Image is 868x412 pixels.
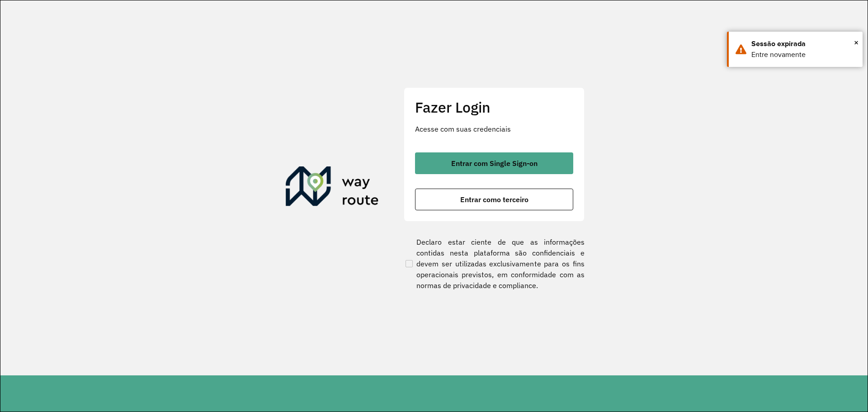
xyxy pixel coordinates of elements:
div: Entre novamente [751,49,856,60]
span: Entrar como terceiro [460,196,528,203]
img: Roteirizador AmbevTech [286,166,379,210]
div: Sessão expirada [751,38,856,49]
span: × [854,36,859,49]
h2: Fazer Login [415,99,573,116]
button: button [415,189,573,210]
button: Close [854,36,859,49]
p: Acesse com suas credenciais [415,123,573,134]
span: Entrar com Single Sign-on [451,160,538,167]
label: Declaro estar ciente de que as informações contidas nesta plataforma são confidenciais e devem se... [404,237,585,291]
button: button [415,152,573,174]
